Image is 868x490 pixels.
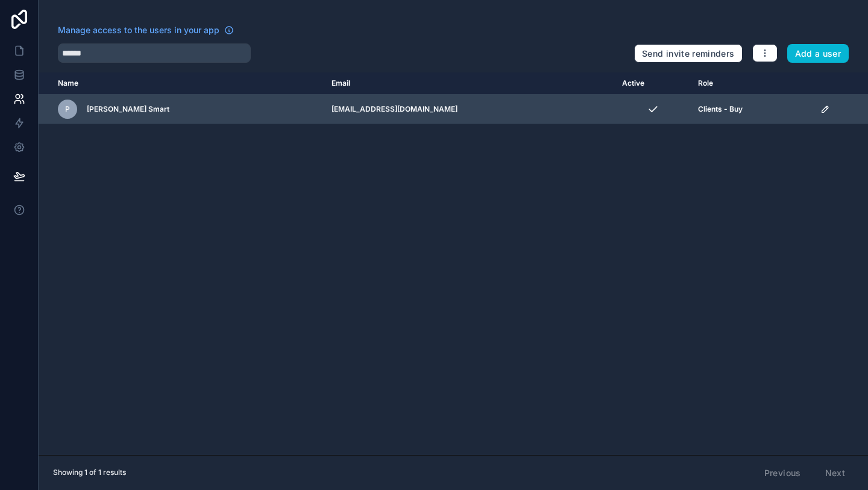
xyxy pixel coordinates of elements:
[39,72,868,455] div: scrollable content
[698,104,743,114] span: Clients - Buy
[58,24,234,36] a: Manage access to the users in your app
[39,72,324,95] th: Name
[87,104,169,114] span: [PERSON_NAME] Smart
[787,44,849,63] button: Add a user
[53,468,126,477] span: Showing 1 of 1 results
[634,44,742,63] button: Send invite reminders
[324,72,615,95] th: Email
[691,72,813,95] th: Role
[58,24,219,36] span: Manage access to the users in your app
[324,95,615,124] td: [EMAIL_ADDRESS][DOMAIN_NAME]
[615,72,691,95] th: Active
[65,104,70,114] span: P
